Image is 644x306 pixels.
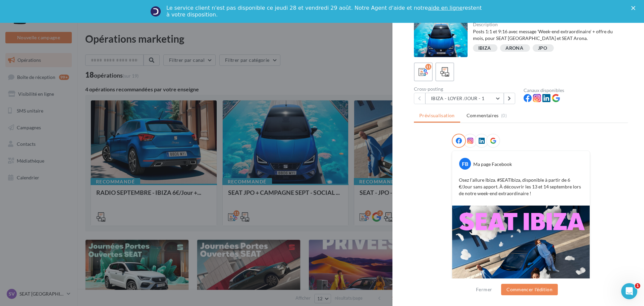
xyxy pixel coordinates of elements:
[425,64,431,70] div: 11
[478,46,491,51] div: IBIZA
[166,5,483,18] div: Le service client n'est pas disponible ce jeudi 28 et vendredi 29 août. Notre Agent d'aide et not...
[501,113,507,118] span: (0)
[459,177,583,197] p: Osez l’allure Ibiza. #SEATIbiza, disponible à partir de 6 €/Jour sans apport. À découvrir les 13 ...
[473,22,623,27] div: Description
[473,28,623,42] div: Posts 1:1 et 9:16 avec message 'Week-end extraordinaire' + offre du mois, pour SEAT [GEOGRAPHIC_D...
[538,46,547,51] div: JPO
[635,283,640,289] span: 1
[505,46,523,51] div: ARONA
[414,87,518,91] div: Cross-posting
[501,284,558,295] button: Commencer l'édition
[425,93,504,104] button: IBIZA - LOYER /JOUR - 1
[631,6,638,10] div: Fermer
[459,158,471,170] div: FB
[428,5,463,11] a: aide en ligne
[473,161,512,168] div: Ma page Facebook
[524,88,628,93] div: Canaux disponibles
[467,112,499,119] span: Commentaires
[473,286,495,294] button: Fermer
[150,6,161,17] img: Profile image for Service-Client
[621,283,637,299] iframe: Intercom live chat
